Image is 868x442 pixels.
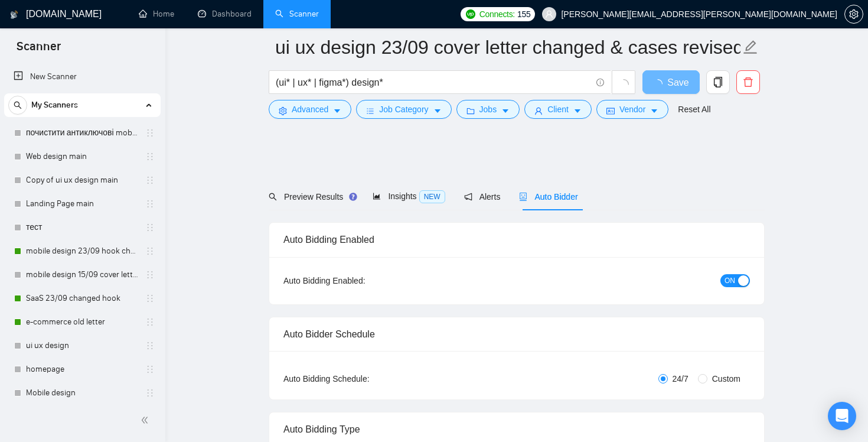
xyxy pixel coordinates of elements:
[667,75,688,90] span: Save
[145,294,155,303] span: holder
[279,106,287,115] span: setting
[145,341,155,350] span: holder
[519,193,527,201] span: robot
[844,9,863,19] a: setting
[269,193,277,201] span: search
[501,106,510,115] span: caret-down
[145,223,155,232] span: holder
[145,246,155,256] span: holder
[464,193,472,201] span: notification
[828,402,856,430] div: Open Intercom Messenger
[283,372,439,385] div: Auto Bidding Schedule:
[145,270,155,279] span: holder
[26,145,138,168] a: Web design main
[519,192,577,201] span: Auto Bidder
[737,77,759,87] span: delete
[466,9,475,19] img: upwork-logo.png
[14,65,151,89] a: New Scanner
[145,175,155,185] span: holder
[606,106,615,115] span: idcard
[534,106,543,115] span: user
[479,8,515,21] span: Connects:
[31,93,78,117] span: My Scanners
[379,103,428,116] span: Job Category
[26,287,138,310] a: SaaS 23/09 changed hook
[366,106,374,115] span: bars
[545,10,553,18] span: user
[26,121,138,145] a: почистити антиключові mobile design main
[419,190,445,203] span: NEW
[466,106,475,115] span: folder
[9,101,27,109] span: search
[678,103,710,116] a: Reset All
[706,70,730,94] button: copy
[524,100,592,119] button: userClientcaret-down
[283,223,750,256] div: Auto Bidding Enabled
[145,365,155,374] span: holder
[573,106,582,115] span: caret-down
[269,192,354,201] span: Preview Results
[145,317,155,327] span: holder
[276,75,591,90] input: Search Freelance Jobs...
[373,191,445,201] span: Insights
[743,40,758,55] span: edit
[356,100,451,119] button: barsJob Categorycaret-down
[10,5,18,24] img: logo
[642,70,700,94] button: Save
[26,168,138,192] a: Copy of ui ux design main
[8,96,27,115] button: search
[145,199,155,209] span: holder
[707,77,729,87] span: copy
[26,381,138,405] a: Mobile design
[7,38,70,63] span: Scanner
[373,192,381,200] span: area-chart
[26,263,138,287] a: mobile design 15/09 cover letter another first part
[269,100,351,119] button: settingAdvancedcaret-down
[736,70,760,94] button: delete
[275,9,319,19] a: searchScanner
[275,32,740,62] input: Scanner name...
[145,388,155,398] span: holder
[292,103,328,116] span: Advanced
[26,192,138,216] a: Landing Page main
[456,100,520,119] button: folderJobscaret-down
[479,103,497,116] span: Jobs
[141,414,152,426] span: double-left
[433,106,442,115] span: caret-down
[283,274,439,287] div: Auto Bidding Enabled:
[653,79,667,89] span: loading
[618,79,629,90] span: loading
[283,317,750,351] div: Auto Bidder Schedule
[596,79,604,86] span: info-circle
[845,9,863,19] span: setting
[26,334,138,357] a: ui ux design
[596,100,668,119] button: idcardVendorcaret-down
[547,103,569,116] span: Client
[348,191,358,202] div: Tooltip anchor
[333,106,341,115] span: caret-down
[26,357,138,381] a: homepage
[145,152,155,161] span: holder
[198,9,252,19] a: dashboardDashboard
[517,8,530,21] span: 155
[26,239,138,263] a: mobile design 23/09 hook changed
[145,128,155,138] span: holder
[464,192,501,201] span: Alerts
[725,274,735,287] span: ON
[619,103,645,116] span: Vendor
[139,9,174,19] a: homeHome
[844,5,863,24] button: setting
[26,216,138,239] a: тест
[668,372,693,385] span: 24/7
[707,372,745,385] span: Custom
[4,65,161,89] li: New Scanner
[26,310,138,334] a: e-commerce old letter
[650,106,658,115] span: caret-down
